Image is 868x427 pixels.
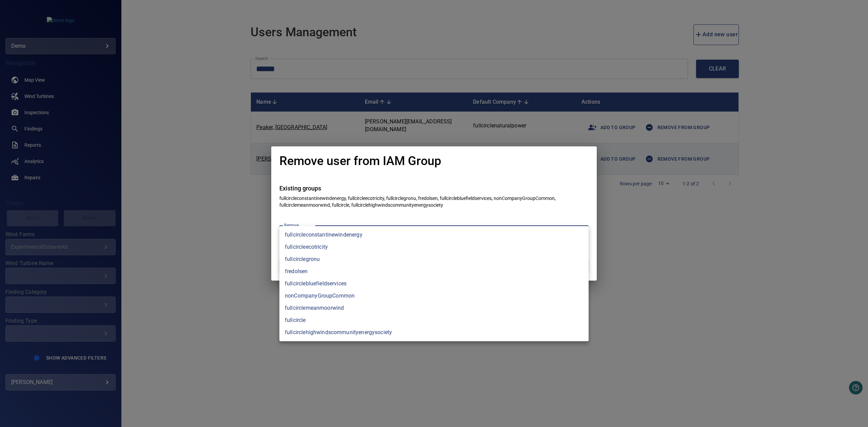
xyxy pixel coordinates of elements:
li: fullcirclemeanmoorwind [279,302,589,314]
li: fullcircle [279,314,589,326]
li: fullcirclegronu [279,253,589,265]
li: nonCompanyGroupCommon [279,290,589,302]
li: fredolsen [279,265,589,278]
li: fullcircleecotricity [279,241,589,253]
li: fullcircleconstantinewindenergy [279,229,589,241]
li: fullcirclehighwindscommunityenergysociety [279,326,589,339]
li: fullcirclebluefieldservices [279,278,589,290]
